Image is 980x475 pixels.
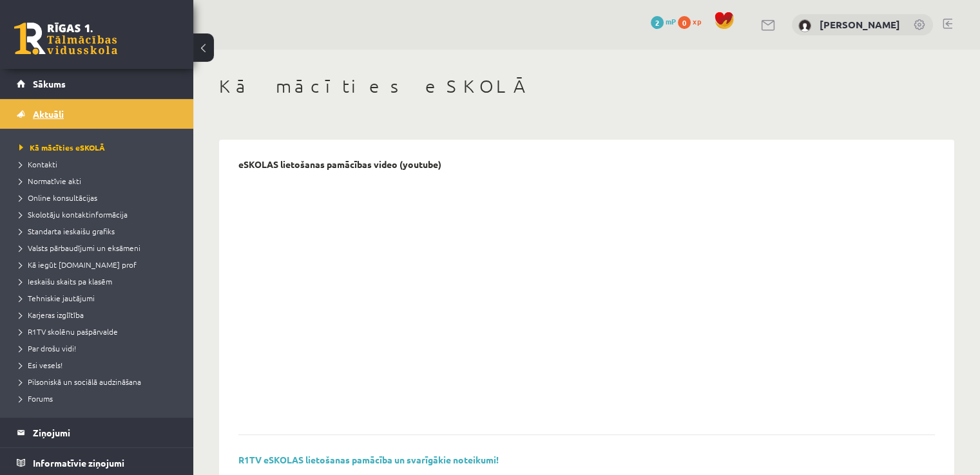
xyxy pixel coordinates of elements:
[17,418,177,447] a: Ziņojumi
[19,293,95,303] span: Tehniskie jautājumi
[693,16,701,26] span: xp
[798,19,811,32] img: Raivo Aleksis Bušs
[19,342,180,354] a: Par drošu vidi!
[33,418,177,447] legend: Ziņojumi
[666,16,676,26] span: mP
[19,159,57,169] span: Kontakti
[238,159,441,170] p: eSKOLAS lietošanas pamācības video (youtube)
[19,192,180,203] a: Online konsultācijas
[19,276,112,286] span: Ieskaišu skaits pa klasēm
[19,158,180,170] a: Kontakti
[19,175,180,187] a: Normatīvie akti
[19,393,180,404] a: Forums
[19,309,180,321] a: Karjeras izglītība
[651,16,664,29] span: 2
[19,393,53,404] span: Forums
[219,75,954,97] h1: Kā mācīties eSKOLĀ
[19,243,140,253] span: Valsts pārbaudījumi un eksāmeni
[19,275,180,287] a: Ieskaišu skaits pa klasēm
[19,359,180,371] a: Esi vesels!
[19,192,97,203] span: Online konsultācijas
[19,326,180,337] a: R1TV skolēnu pašpārvalde
[19,326,118,337] span: R1TV skolēnu pašpārvalde
[19,343,76,353] span: Par drošu vidi!
[678,16,707,26] a: 0 xp
[19,225,180,237] a: Standarta ieskaišu grafiks
[19,242,180,254] a: Valsts pārbaudījumi un eksāmeni
[678,16,691,29] span: 0
[19,176,81,186] span: Normatīvie akti
[17,69,177,98] a: Sākums
[19,360,62,370] span: Esi vesels!
[19,142,180,153] a: Kā mācīties eSKOLĀ
[33,78,66,89] span: Sākums
[19,209,180,220] a: Skolotāju kontaktinformācija
[19,209,128,219] span: Skolotāju kontaktinformācija
[651,16,676,26] a: 2 mP
[19,376,180,387] a: Pilsoniskā un sociālā audzināšana
[820,18,900,31] a: [PERSON_NAME]
[19,226,115,236] span: Standarta ieskaišu grafiks
[19,377,141,387] span: Pilsoniskā un sociālā audzināšana
[17,99,177,129] a: Aktuāli
[19,292,180,304] a: Tehniskie jautājumi
[19,259,137,270] span: Kā iegūt [DOMAIN_NAME] prof
[19,310,84,320] span: Karjeras izglītība
[14,23,117,55] a: Rīgas 1. Tālmācības vidusskola
[19,259,180,270] a: Kā iegūt [DOMAIN_NAME] prof
[19,142,105,153] span: Kā mācīties eSKOLĀ
[33,108,64,120] span: Aktuāli
[238,454,499,465] a: R1TV eSKOLAS lietošanas pamācība un svarīgākie noteikumi!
